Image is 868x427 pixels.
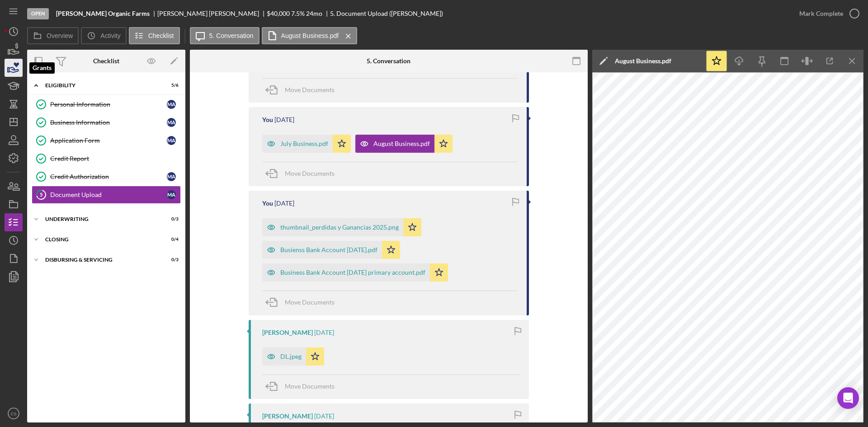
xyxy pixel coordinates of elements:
div: 5. Conversation [367,57,410,65]
button: Business Bank Account [DATE] primary account.pdf [262,263,448,282]
label: Activity [100,32,120,39]
div: 24 mo [306,10,322,17]
div: Eligibility [45,83,156,88]
time: 2025-09-23 00:07 [274,116,294,123]
a: Business InformationMA [32,113,181,131]
label: Overview [47,32,73,39]
button: July Business.pdf [262,135,351,153]
button: August Business.pdf [355,135,453,153]
div: Open [27,8,49,19]
div: Credit Report [50,155,180,162]
div: Application Form [50,137,167,144]
b: [PERSON_NAME] Organic Farms [56,10,150,17]
div: Open Intercom Messenger [837,387,859,409]
div: Business Information [50,119,167,126]
div: July Business.pdf [280,140,328,147]
button: Overview [27,27,79,44]
div: thumbnail_perdidas y Ganancias 2025.png [280,224,399,231]
div: Credit Authorization [50,173,167,180]
a: Personal InformationMA [32,95,181,113]
span: Move Documents [285,382,335,390]
div: M A [167,190,176,199]
div: M A [167,118,176,127]
div: August Business.pdf [615,57,671,65]
label: Checklist [148,32,174,39]
time: 2025-09-15 03:26 [314,329,334,336]
text: CS [10,411,16,416]
div: Document Upload [50,191,167,198]
div: [PERSON_NAME] [262,413,313,420]
button: Move Documents [262,291,344,314]
a: Credit Report [32,150,181,168]
button: Move Documents [262,162,344,185]
div: Closing [45,237,156,242]
div: [PERSON_NAME] [PERSON_NAME] [157,10,267,17]
tspan: 5 [40,192,42,197]
label: 5. Conversation [209,32,254,39]
a: 5Document UploadMA [32,186,181,204]
button: 5. Conversation [190,27,259,44]
button: Activity [81,27,126,44]
time: 2025-09-15 03:25 [314,413,334,420]
a: Application FormMA [32,131,181,150]
div: Personal Information [50,101,167,108]
div: M A [167,100,176,109]
div: [PERSON_NAME] [262,329,313,336]
button: Mark Complete [790,5,863,23]
div: M A [167,172,176,181]
div: August Business.pdf [373,140,430,147]
div: 7.5 % [291,10,305,17]
button: Busienss Bank Account [DATE].pdf [262,241,400,259]
div: Mark Complete [799,5,843,23]
span: Move Documents [285,86,335,94]
button: DL.jpeg [262,347,324,366]
span: $40,000 [267,9,290,17]
div: M A [167,136,176,145]
div: Underwriting [45,216,156,222]
button: Move Documents [262,79,344,101]
div: 5. Document Upload ([PERSON_NAME]) [330,10,443,17]
button: thumbnail_perdidas y Ganancias 2025.png [262,218,421,236]
div: Busienss Bank Account [DATE].pdf [280,246,377,253]
div: Disbursing & Servicing [45,257,156,263]
div: You [262,200,273,207]
span: Move Documents [285,298,335,306]
button: Checklist [129,27,180,44]
button: August Business.pdf [262,27,358,44]
time: 2025-09-22 22:35 [274,200,294,207]
div: 0 / 3 [162,257,179,263]
div: Checklist [93,57,119,65]
div: 0 / 4 [162,237,179,242]
span: Move Documents [285,169,335,177]
div: 5 / 6 [162,83,179,88]
div: You [262,116,273,123]
button: Move Documents [262,375,344,398]
div: Business Bank Account [DATE] primary account.pdf [280,269,425,276]
button: CS [5,404,23,422]
a: Credit AuthorizationMA [32,168,181,186]
label: August Business.pdf [281,32,339,39]
div: 0 / 3 [162,216,179,222]
div: DL.jpeg [280,353,302,360]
